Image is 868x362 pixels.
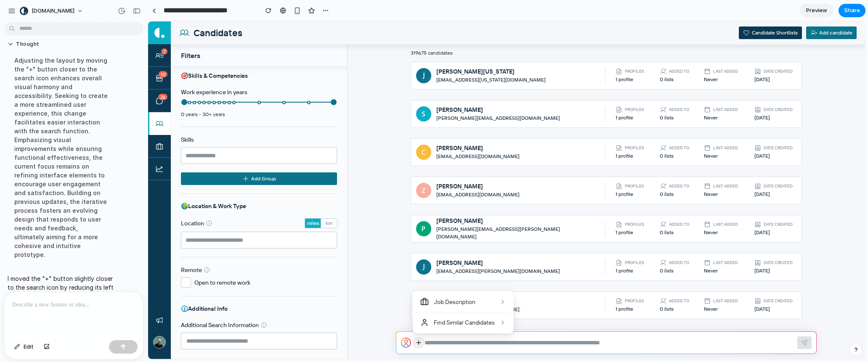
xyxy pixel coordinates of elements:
button: Edit [10,340,38,354]
button: Share [839,4,865,17]
p: I moved the "+" button slightly closer to the search icon by reducing its left margin, so it sits... [8,274,115,309]
div: 26 [10,72,19,79]
span: Edit [24,343,34,351]
span: Job Description [286,276,351,285]
a: Preview [800,4,833,17]
span: Preview [806,6,827,15]
div: 10 [11,50,19,56]
button: [DOMAIN_NAME] [16,4,88,18]
div: 7 [13,27,19,33]
div: Adjusting the layout by moving the "+" button closer to the search icon enhances overall visual h... [8,51,115,264]
span: Share [844,6,860,15]
span: [DOMAIN_NAME] [32,7,74,15]
span: Find Similar Candidates [286,297,351,305]
img: original.png [5,314,18,327]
